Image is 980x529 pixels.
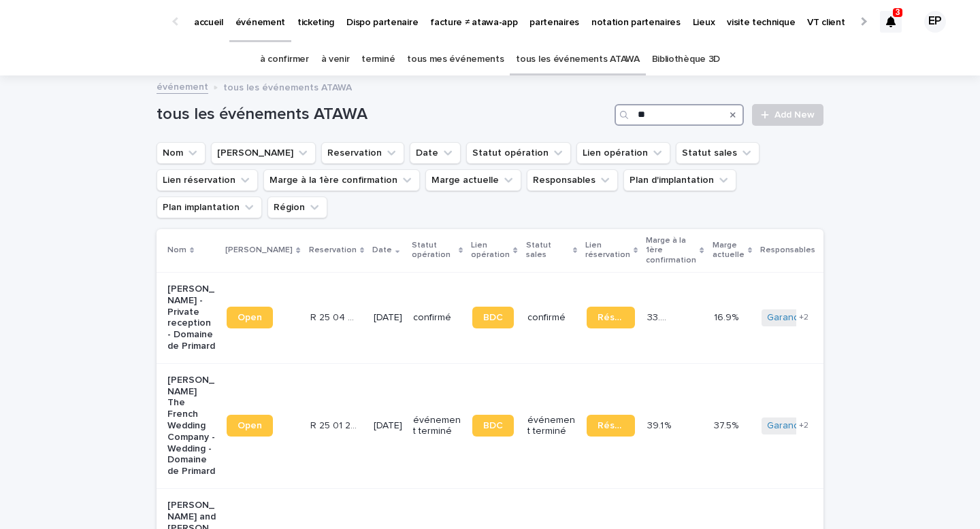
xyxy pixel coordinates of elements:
[223,79,352,94] p: tous les événements ATAWA
[227,415,273,437] a: Open
[799,422,808,430] span: + 2
[896,7,900,17] p: 3
[310,309,361,324] p: R 25 04 222
[526,238,570,263] p: Statut sales
[799,313,808,322] span: + 2
[472,307,514,328] a: BDC
[412,238,455,263] p: Statut opération
[647,309,674,324] p: 33.4 %
[576,142,670,164] button: Lien opération
[647,417,674,432] p: 39.1 %
[27,8,159,35] img: Ls34BcGeRexTGTNfXpUC
[267,197,327,218] button: Région
[466,142,571,164] button: Statut opération
[760,243,815,258] p: Responsables
[598,421,624,430] span: Réservation
[752,104,823,126] a: Add New
[374,420,402,432] p: [DATE]
[238,421,262,430] span: Open
[527,169,618,191] button: Responsables
[646,233,696,268] p: Marge à la 1ère confirmation
[167,375,216,477] p: [PERSON_NAME] The French Wedding Company - Wedding - Domaine de Primard
[714,417,741,432] p: 37.5%
[410,142,461,164] button: Date
[823,238,880,263] p: Plan d'implantation
[924,11,946,33] div: EP
[774,110,815,120] span: Add New
[598,313,624,322] span: Réservation
[527,312,576,324] p: confirmé
[880,11,902,33] div: 3
[472,415,514,437] a: BDC
[413,415,461,438] p: événement terminé
[260,44,309,75] a: à confirmer
[587,307,635,328] a: Réservation
[483,313,503,322] span: BDC
[413,312,461,324] p: confirmé
[157,105,609,124] h1: tous les événements ATAWA
[407,44,504,75] a: tous mes événements
[527,415,576,438] p: événement terminé
[585,238,630,263] p: Lien réservation
[676,142,759,164] button: Statut sales
[425,169,521,191] button: Marge actuelle
[167,284,216,352] p: [PERSON_NAME] - Private reception - Domaine de Primard
[652,44,720,75] a: Bibliothèque 3D
[238,313,262,322] span: Open
[361,44,395,75] a: terminé
[374,312,402,324] p: [DATE]
[227,307,273,328] a: Open
[767,312,840,324] a: Garance Oboeuf
[167,243,186,258] p: Nom
[263,169,420,191] button: Marge à la 1ère confirmation
[483,421,503,430] span: BDC
[310,417,361,432] p: R 25 01 2185
[623,169,736,191] button: Plan d'implantation
[157,197,262,218] button: Plan implantation
[471,238,510,263] p: Lien opération
[321,142,404,164] button: Reservation
[714,309,741,324] p: 16.9%
[372,243,392,258] p: Date
[321,44,350,75] a: à venir
[211,142,316,164] button: Lien Stacker
[225,243,293,258] p: [PERSON_NAME]
[157,169,258,191] button: Lien réservation
[713,238,745,263] p: Marge actuelle
[309,243,357,258] p: Reservation
[587,415,635,437] a: Réservation
[157,78,208,94] a: événement
[615,104,744,126] input: Search
[767,420,840,432] a: Garance Oboeuf
[157,142,206,164] button: Nom
[516,44,639,75] a: tous les événements ATAWA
